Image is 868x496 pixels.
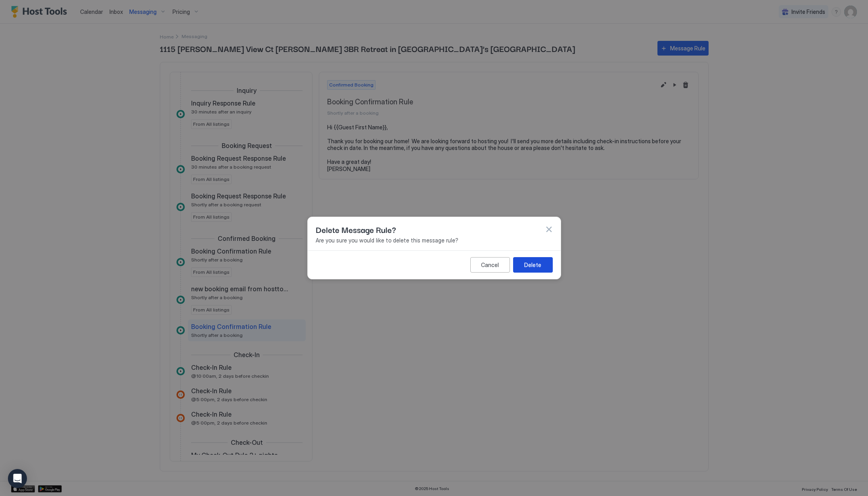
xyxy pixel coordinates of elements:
[481,261,499,269] div: Cancel
[513,257,553,273] button: Delete
[8,469,27,488] div: Open Intercom Messenger
[316,223,396,235] span: Delete Message Rule?
[470,257,510,273] button: Cancel
[524,261,541,269] div: Delete
[316,237,553,244] span: Are you sure you would like to delete this message rule?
